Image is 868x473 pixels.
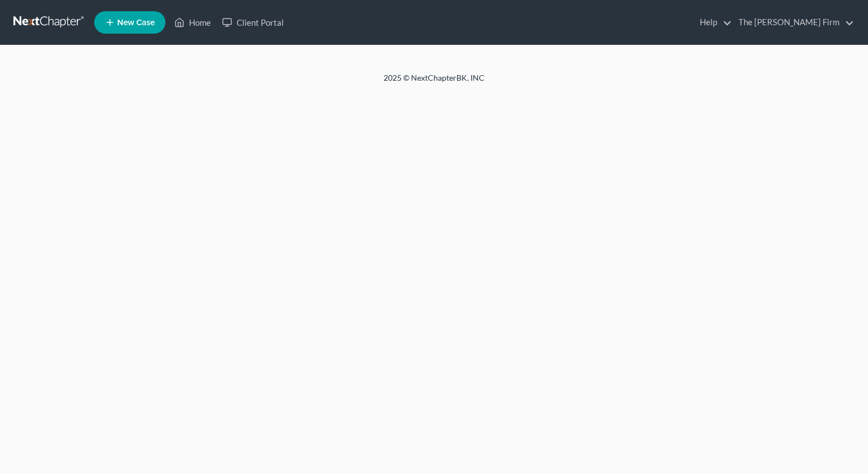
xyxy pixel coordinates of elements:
a: Home [169,12,216,33]
div: 2025 © NextChapterBK, INC [114,72,754,92]
a: The [PERSON_NAME] Firm [733,12,854,33]
a: Client Portal [216,12,289,33]
new-legal-case-button: New Case [94,11,165,34]
a: Help [694,12,732,33]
